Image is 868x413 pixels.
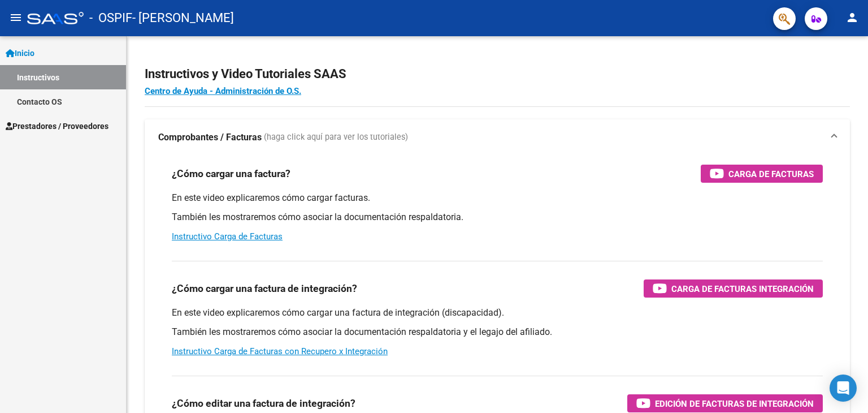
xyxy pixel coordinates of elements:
[172,211,823,223] p: También les mostraremos cómo asociar la documentación respaldatoria.
[145,86,301,96] a: Centro de Ayuda - Administración de O.S.
[145,63,850,85] h2: Instructivos y Video Tutoriales SAAS
[158,131,262,144] strong: Comprobantes / Facturas
[172,307,823,319] p: En este video explicaremos cómo cargar una factura de integración (discapacidad).
[172,281,357,296] h3: ¿Cómo cargar una factura de integración?
[845,11,859,24] mat-icon: person
[9,11,23,24] mat-icon: menu
[172,346,388,356] a: Instructivo Carga de Facturas con Recupero x Integración
[6,47,34,59] span: Inicio
[671,282,814,296] span: Carga de Facturas Integración
[701,165,823,183] button: Carga de Facturas
[6,120,108,132] span: Prestadores / Proveedores
[89,6,132,31] span: - OSPIF
[172,166,290,182] h3: ¿Cómo cargar una factura?
[627,394,823,412] button: Edición de Facturas de integración
[132,6,234,31] span: - [PERSON_NAME]
[264,131,408,144] span: (haga click aquí para ver los tutoriales)
[655,397,814,411] span: Edición de Facturas de integración
[644,279,823,298] button: Carga de Facturas Integración
[172,192,823,204] p: En este video explicaremos cómo cargar facturas.
[172,395,355,411] h3: ¿Cómo editar una factura de integración?
[172,231,283,242] a: Instructivo Carga de Facturas
[728,167,814,181] span: Carga de Facturas
[145,119,850,156] mat-expansion-panel-header: Comprobantes / Facturas (haga click aquí para ver los tutoriales)
[172,326,823,338] p: También les mostraremos cómo asociar la documentación respaldatoria y el legajo del afiliado.
[830,375,857,402] div: Open Intercom Messenger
